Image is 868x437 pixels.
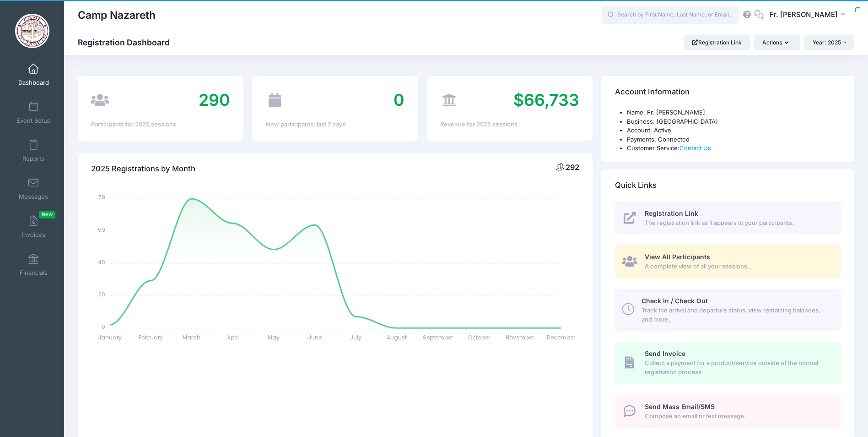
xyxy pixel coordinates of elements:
h1: Registration Dashboard [78,38,178,47]
button: Year: 2025 [804,35,854,50]
button: Actions [754,35,800,50]
a: Check In / Check Out Track the arrival and departure status, view remaining balances, and more. [615,289,841,331]
div: New participants: last 7 days [266,120,404,129]
span: Dashboard [18,79,49,87]
span: Check In / Check Out [642,297,708,305]
span: View All Participants [645,253,710,261]
li: Account: Active [627,126,841,135]
div: Participants for 2025 sessions [91,120,230,129]
span: New [39,211,55,218]
tspan: January [98,333,122,341]
span: Invoices [22,231,45,239]
div: Revenue for 2025 sessions [440,120,579,129]
span: Event Setup [16,117,51,125]
a: View All Participants A complete view of all your sessions. [615,245,841,279]
span: 290 [199,90,230,110]
tspan: March [183,333,201,341]
span: The registration link as it appears to your participants. [645,218,830,228]
h4: Account Information [615,79,690,105]
span: Reports [22,155,44,163]
tspan: 20 [98,290,105,298]
tspan: April [227,333,239,341]
tspan: 40 [98,258,105,266]
tspan: June [308,333,322,341]
span: $66,733 [513,90,579,110]
a: Send Invoice Collect a payment for a product/service outside of the normal registration process [615,342,841,384]
span: 0 [394,90,404,110]
span: Registration Link [645,209,698,217]
tspan: November [506,333,534,341]
a: Contact Us [679,144,711,152]
a: Event Setup [12,97,55,129]
a: Registration Link The registration link as it appears to your participants. [615,202,841,235]
span: Collect a payment for a product/service outside of the normal registration process [645,359,830,377]
tspan: February [139,333,163,341]
tspan: 0 [102,322,105,330]
button: Fr. [PERSON_NAME] [764,5,854,26]
img: Camp Nazareth [15,14,49,48]
span: 292 [566,163,579,172]
span: Compose an email or text message. [645,412,830,421]
li: Business: [GEOGRAPHIC_DATA] [627,117,841,126]
a: Reports [12,135,55,167]
span: Year: 2025 [813,39,841,46]
tspan: 59 [98,226,105,234]
li: Payments: Connected [627,135,841,144]
a: Messages [12,173,55,205]
tspan: October [468,333,491,341]
span: Track the arrival and departure status, view remaining balances, and more. [642,306,830,324]
li: Name: Fr. [PERSON_NAME] [627,108,841,117]
a: Financials [12,249,55,281]
li: Customer Service: [627,144,841,153]
tspan: May [268,333,280,341]
span: A complete view of all your sessions. [645,262,830,271]
tspan: July [350,333,361,341]
a: Send Mass Email/SMS Compose an email or text message. [615,394,841,428]
tspan: August [387,333,407,341]
span: Send Invoice [645,350,685,357]
a: Registration Link [684,35,750,50]
span: Fr. [PERSON_NAME] [770,10,838,20]
span: Messages [19,193,48,201]
tspan: December [547,333,576,341]
h1: Camp Nazareth [78,5,156,26]
span: Send Mass Email/SMS [645,403,715,410]
a: InvoicesNew [12,211,55,243]
tspan: 79 [98,193,105,201]
a: Dashboard [12,59,55,91]
h4: 2025 Registrations by Month [91,156,195,182]
h4: Quick Links [615,172,657,198]
span: Financials [20,269,48,277]
input: Search by First Name, Last Name, or Email... [602,6,739,24]
tspan: September [423,333,453,341]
